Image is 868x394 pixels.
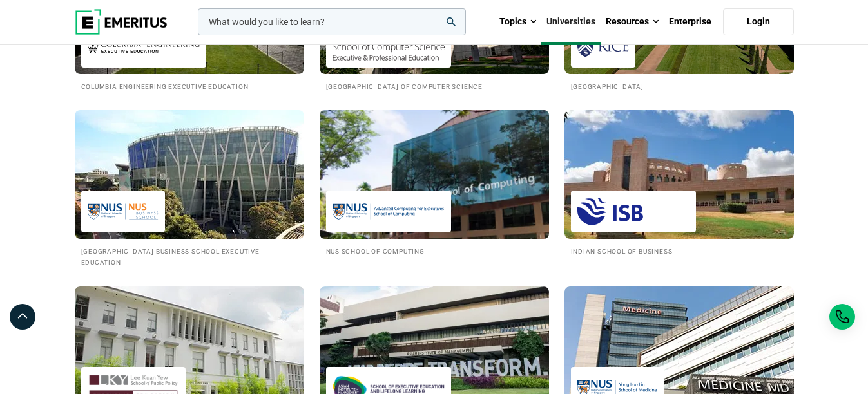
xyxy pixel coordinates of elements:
[81,80,298,91] h2: Columbia Engineering Executive Education
[326,245,543,256] h2: NUS School of Computing
[88,32,200,61] img: Columbia Engineering Executive Education
[81,245,298,267] h2: [GEOGRAPHIC_DATA] Business School Executive Education
[75,110,304,239] img: Universities We Work With
[308,104,561,245] img: Universities We Work With
[564,110,794,239] img: Universities We Work With
[333,32,445,61] img: Carnegie Mellon University School of Computer Science
[333,197,445,226] img: NUS School of Computing
[198,8,466,35] input: woocommerce-product-search-field-0
[320,110,549,256] a: Universities We Work With NUS School of Computing NUS School of Computing
[75,110,304,267] a: Universities We Work With National University of Singapore Business School Executive Education [G...
[571,245,787,256] h2: Indian School of Business
[571,80,787,91] h2: [GEOGRAPHIC_DATA]
[564,110,794,256] a: Universities We Work With Indian School of Business Indian School of Business
[723,8,794,35] a: Login
[88,197,159,226] img: National University of Singapore Business School Executive Education
[577,197,690,226] img: Indian School of Business
[577,32,629,61] img: Rice University
[326,80,543,91] h2: [GEOGRAPHIC_DATA] of Computer Science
